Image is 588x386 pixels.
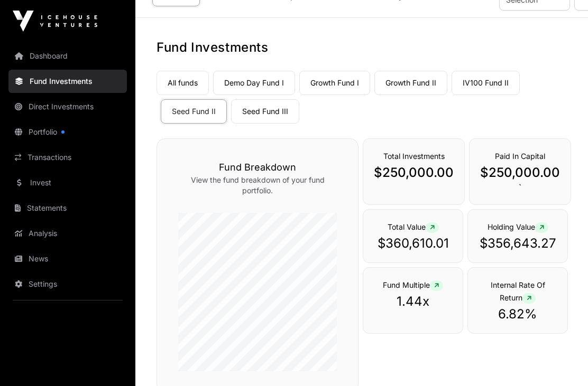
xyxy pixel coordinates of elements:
[479,235,557,252] p: $356,643.27
[157,71,209,95] a: All funds
[8,95,127,118] a: Direct Investments
[388,222,439,231] span: Total Value
[374,235,452,252] p: $360,610.01
[383,152,445,161] span: Total Investments
[479,306,557,323] p: 6.82%
[480,164,560,181] p: $250,000.00
[469,138,571,205] div: `
[157,39,567,56] h1: Fund Investments
[8,247,127,270] a: News
[374,293,452,310] p: 1.44x
[231,99,299,124] a: Seed Fund III
[8,146,127,169] a: Transactions
[178,175,337,196] p: View the fund breakdown of your fund portfolio.
[452,71,520,95] a: IV100 Fund II
[161,99,227,124] a: Seed Fund II
[13,11,97,32] img: Icehouse Ventures Logo
[383,280,443,289] span: Fund Multiple
[178,160,337,175] h3: Fund Breakdown
[491,280,545,302] span: Internal Rate Of Return
[374,164,454,181] p: $250,000.00
[299,71,370,95] a: Growth Fund I
[8,222,127,245] a: Analysis
[8,196,127,220] a: Statements
[488,222,548,231] span: Holding Value
[8,44,127,68] a: Dashboard
[8,272,127,296] a: Settings
[535,335,588,386] iframe: Chat Widget
[8,70,127,93] a: Fund Investments
[8,120,127,144] a: Portfolio
[213,71,295,95] a: Demo Day Fund I
[495,152,545,161] span: Paid In Capital
[374,71,447,95] a: Growth Fund II
[8,171,127,194] a: Invest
